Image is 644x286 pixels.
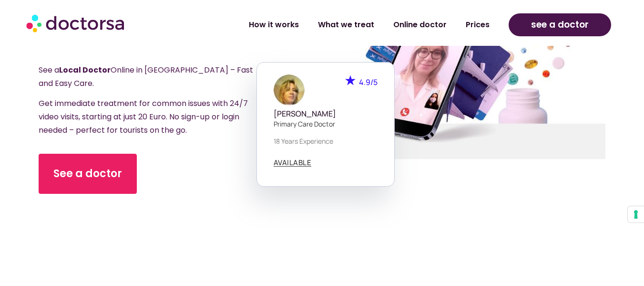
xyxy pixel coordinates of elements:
[239,14,308,36] a: How it works
[53,166,122,181] span: See a doctor
[39,98,248,136] span: Get immediate treatment for common issues with 24/7 video visits, starting at just 20 Euro. No si...
[274,159,312,166] span: AVAILABLE
[274,136,378,146] p: 18 years experience
[274,109,378,118] h5: [PERSON_NAME]
[359,77,378,87] span: 4.9/5
[509,13,611,36] a: see a doctor
[39,64,253,89] span: See a Online in [GEOGRAPHIC_DATA] – Fast and Easy Care.
[274,119,378,129] p: Primary care doctor
[172,14,499,36] nav: Menu
[456,14,499,36] a: Prices
[274,159,312,167] a: AVAILABLE
[39,154,137,194] a: See a doctor
[308,14,384,36] a: What we treat
[384,14,456,36] a: Online doctor
[59,64,111,75] strong: Local Doctor
[531,17,589,32] span: see a doctor
[628,206,644,222] button: Your consent preferences for tracking technologies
